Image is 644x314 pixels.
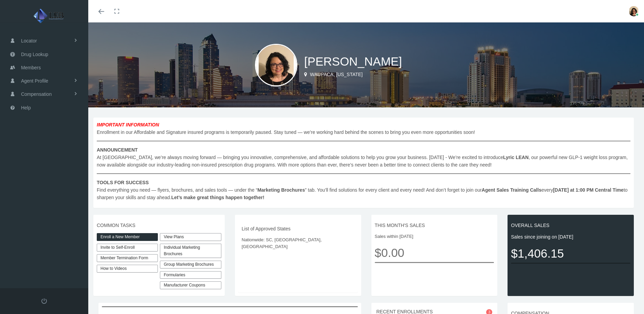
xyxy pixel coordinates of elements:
a: Member Termination Form [97,254,158,262]
span: Drug Lookup [21,48,48,61]
a: View Plans [160,233,221,241]
a: Manufacturer Coupons [160,281,221,289]
span: OVERALL SALES [511,222,630,229]
span: [PERSON_NAME] [304,55,402,68]
b: Marketing Brochures [257,187,305,193]
span: $1,406.15 [511,244,630,263]
div: Group Marketing Brochures [160,261,221,268]
span: List of Approved States [242,225,354,232]
span: Sales within [DATE] [375,233,494,240]
span: Nationwide: SC, [GEOGRAPHIC_DATA], [GEOGRAPHIC_DATA] [242,237,354,250]
span: Locator [21,34,37,47]
span: Enrollment in our Affordable and Signature insured programs is temporarily paused. Stay tuned — w... [97,121,630,201]
span: $0.00 [375,243,494,262]
b: IMPORTANT INFORMATION [97,122,159,127]
span: Agent Profile [21,74,48,87]
span: Members [21,61,41,74]
b: Agent Sales Training Calls [482,187,541,193]
b: [DATE] at 1:00 PM Central Time [553,187,624,193]
b: ANNOUNCEMENT [97,147,138,153]
span: Sales since joining on [DATE] [511,233,630,241]
span: THIS MONTH'S SALES [375,222,494,229]
span: Help [21,101,31,114]
b: Let’s make great things happen together! [171,195,264,200]
a: Enroll a New Member [97,233,158,241]
b: Lyric LEAN [503,155,529,160]
b: TOOLS FOR SUCCESS [97,180,149,185]
a: Invite to Self-Enroll [97,244,158,251]
div: Individual Marketing Brochures [160,244,221,258]
a: How to Videos [97,265,158,273]
img: S_Profile_Picture_13300.jpg [629,6,639,16]
img: S_Profile_Picture_13300.jpg [255,44,297,86]
span: COMMON TASKS [97,222,221,229]
span: Compensation [21,88,52,101]
img: LEB INSURANCE GROUP [9,7,90,24]
span: WAUPACA, [US_STATE] [310,72,363,77]
div: Formularies [160,271,221,279]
